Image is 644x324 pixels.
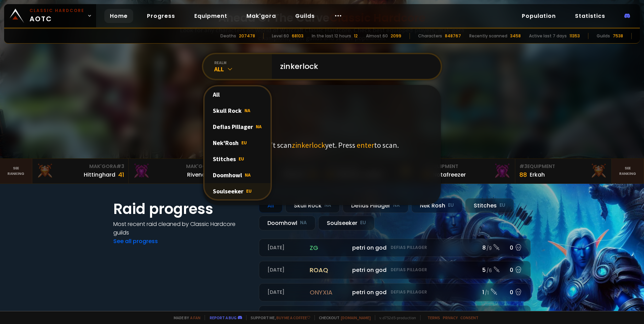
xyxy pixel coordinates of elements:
span: EU [239,156,244,162]
a: Mak'Gora#3Hittinghard41 [32,159,129,183]
div: Recently scanned [469,33,507,39]
a: Terms [427,315,440,320]
a: Consent [460,315,479,320]
span: NA [245,172,251,178]
span: NA [256,123,262,130]
a: Equipment [189,9,233,23]
div: Defias Pillager [205,119,271,135]
div: Doomhowl [259,216,315,230]
h1: Raid progress [113,198,251,220]
div: Deaths [220,33,236,39]
a: See all progress [113,237,158,245]
div: 2099 [391,33,401,39]
p: We didn't scan yet. Press to scan. [245,140,399,150]
span: Checkout [314,315,371,320]
small: EU [499,202,505,209]
div: Equipment [519,163,607,170]
div: Equipment [423,163,510,170]
div: Characters [418,33,442,39]
span: enter [357,140,374,150]
div: Rivench [187,170,209,179]
small: EU [360,219,366,226]
div: All [259,198,283,213]
span: # 3 [519,163,527,170]
div: 11353 [570,33,580,39]
div: 41 [118,170,124,179]
div: Stitches [205,151,271,167]
div: Mak'Gora [36,163,124,170]
h4: Most recent raid cleaned by Classic Hardcore guilds [113,220,251,237]
div: Hittinghard [84,170,115,179]
div: Nek'Rosh [205,135,271,151]
div: Level 60 [272,33,289,39]
div: All [205,86,271,103]
span: v. d752d5 - production [375,315,416,320]
div: Guilds [597,33,610,39]
div: Active last 7 days [529,33,567,39]
div: Nek'Rosh [411,198,462,213]
div: Stitches [465,198,514,213]
a: Buy me a coffee [276,315,310,320]
div: 3458 [510,33,521,39]
span: zinkerlock [292,140,325,150]
a: Guilds [290,9,320,23]
div: In the last 12 hours [312,33,351,39]
span: # 3 [116,163,124,170]
span: AOTC [30,8,84,24]
a: Report a bug [210,315,237,320]
div: 68103 [292,33,303,39]
div: Notafreezer [433,170,466,179]
div: Mak'Gora [133,163,221,170]
div: Skull Rock [285,198,340,213]
div: Doomhowl [205,167,271,183]
div: 12 [354,33,358,39]
small: NA [300,219,307,226]
a: [DATE]roaqpetri on godDefias Pillager5 /60 [259,261,531,279]
div: Soulseeker [205,183,271,199]
div: 7538 [613,33,623,39]
span: Made by [170,315,200,320]
small: NA [324,202,331,209]
div: All [214,65,272,73]
a: Seeranking [612,159,644,183]
a: #2Equipment88Notafreezer [418,159,515,183]
div: Defias Pillager [343,198,409,213]
a: a fan [190,315,200,320]
div: realm [214,60,272,65]
a: Classic HardcoreAOTC [4,4,96,27]
a: [DOMAIN_NAME] [341,315,371,320]
a: [DATE]onyxiaDont Be WeirdDefias Pillager1 /10 [259,305,531,324]
small: EU [448,202,454,209]
small: NA [393,202,400,209]
a: Progress [141,9,181,23]
div: Soulseeker [318,216,375,230]
a: Population [516,9,561,23]
div: 207478 [239,33,255,39]
div: Skull Rock [205,103,271,119]
a: Home [104,9,133,23]
input: Search a character... [276,54,433,79]
div: 848767 [445,33,461,39]
a: [DATE]onyxiapetri on godDefias Pillager1 /10 [259,283,531,301]
a: Privacy [443,315,458,320]
div: Erkah [530,170,545,179]
span: EU [241,140,247,146]
a: #3Equipment88Erkah [515,159,612,183]
a: Mak'gora [241,9,281,23]
a: Statistics [570,9,611,23]
span: Support me, [246,315,310,320]
span: EU [246,188,252,194]
small: Classic Hardcore [30,8,84,14]
span: NA [244,107,250,113]
div: Almost 60 [366,33,388,39]
div: 88 [519,170,527,179]
a: [DATE]zgpetri on godDefias Pillager8 /90 [259,239,531,257]
a: Mak'Gora#2Rivench100 [129,159,225,183]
